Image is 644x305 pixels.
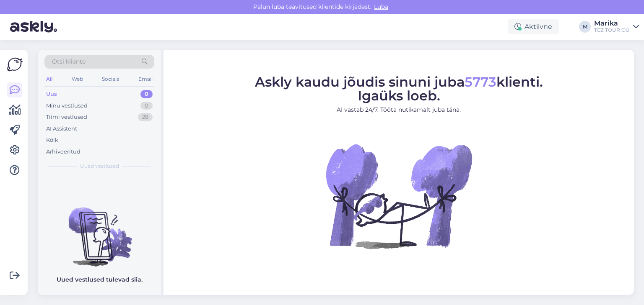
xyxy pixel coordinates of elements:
[465,73,496,90] span: 5773
[100,74,121,85] div: Socials
[140,90,153,98] div: 0
[38,192,161,268] img: No chats
[594,20,639,33] a: MarikaTEZ TOUR OÜ
[594,27,630,33] div: TEZ TOUR OÜ
[46,148,80,156] div: Arhiveeritud
[70,74,85,85] div: Web
[46,125,77,133] div: AI Assistent
[52,57,86,66] span: Otsi kliente
[137,74,154,85] div: Email
[57,275,143,284] p: Uued vestlused tulevad siia.
[46,136,58,144] div: Kõik
[579,21,591,33] div: M
[323,120,474,271] img: No Chat active
[255,105,543,114] p: AI vastab 24/7. Tööta nutikamalt juba täna.
[46,90,57,98] div: Uus
[80,162,119,170] span: Uued vestlused
[140,102,153,110] div: 0
[44,74,54,85] div: All
[594,20,630,27] div: Marika
[371,3,391,10] span: Luba
[138,113,153,121] div: 28
[255,73,543,103] span: Askly kaudu jõudis sinuni juba klienti. Igaüks loeb.
[46,113,87,121] div: Tiimi vestlused
[508,19,559,34] div: Aktiivne
[7,56,23,72] img: Askly Logo
[46,102,88,110] div: Minu vestlused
